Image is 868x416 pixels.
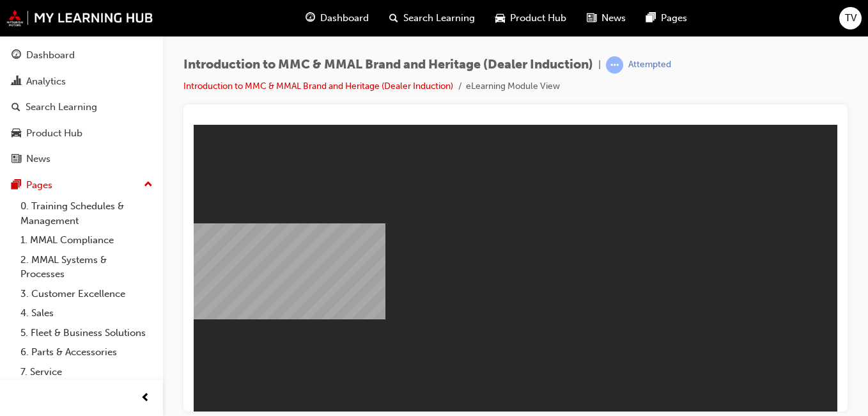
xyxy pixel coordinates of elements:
a: search-iconSearch Learning [379,5,485,31]
div: Pages [26,178,52,193]
a: Search Learning [5,95,158,119]
span: learningRecordVerb_ATTEMPT-icon [606,56,623,74]
span: pages-icon [646,10,656,26]
div: News [26,152,50,166]
span: news-icon [12,154,21,165]
span: TV [845,11,856,26]
button: TV [839,7,862,29]
a: 1. MMAL Compliance [15,230,158,250]
span: chart-icon [12,76,21,88]
div: Product Hub [26,126,82,141]
span: car-icon [12,128,21,140]
li: eLearning Module View [466,79,560,94]
div: Search Learning [26,100,97,115]
img: mmal [6,10,153,26]
span: search-icon [389,10,398,26]
a: 6. Parts & Accessories [15,342,158,362]
div: Dashboard [26,48,75,63]
a: Analytics [5,70,158,93]
a: Dashboard [5,44,158,67]
span: news-icon [587,10,596,26]
div: Attempted [628,59,671,71]
a: car-iconProduct Hub [485,5,577,31]
a: pages-iconPages [636,5,697,31]
a: 0. Training Schedules & Management [15,196,158,230]
span: up-icon [144,177,153,193]
a: 4. Sales [15,303,158,323]
span: | [598,58,601,72]
span: Dashboard [320,11,369,26]
button: Pages [5,173,158,197]
span: Search Learning [403,11,475,26]
a: 5. Fleet & Business Solutions [15,323,158,343]
a: 2. MMAL Systems & Processes [15,250,158,284]
span: prev-icon [141,390,150,406]
a: news-iconNews [577,5,636,31]
a: News [5,147,158,171]
span: search-icon [12,102,20,113]
span: Pages [661,11,687,26]
div: Analytics [26,74,66,89]
span: Introduction to MMC & MMAL Brand and Heritage (Dealer Induction) [183,58,593,72]
a: Introduction to MMC & MMAL Brand and Heritage (Dealer Induction) [183,81,453,92]
span: car-icon [495,10,505,26]
span: guage-icon [306,10,315,26]
a: 7. Service [15,362,158,382]
span: News [601,11,626,26]
span: Product Hub [510,11,566,26]
span: guage-icon [12,50,21,61]
a: guage-iconDashboard [295,5,379,31]
a: Product Hub [5,122,158,145]
a: 3. Customer Excellence [15,284,158,304]
button: DashboardAnalyticsSearch LearningProduct HubNews [5,41,158,173]
span: pages-icon [12,180,21,191]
